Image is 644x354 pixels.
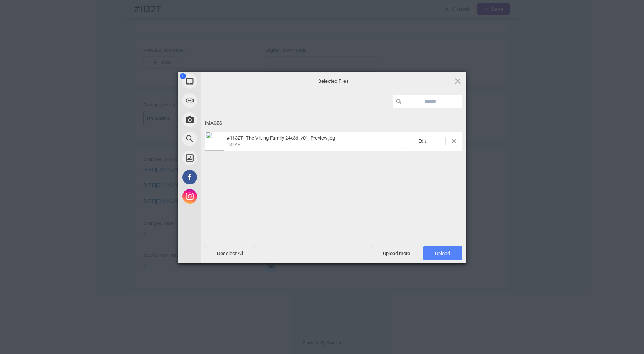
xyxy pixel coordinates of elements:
[227,135,335,141] span: #1132T_The Viking Family 24x36_v01_Preview.jpg
[453,77,462,85] span: Click here or hit ESC to close picker
[257,77,410,84] span: Selected Files
[205,116,462,130] div: Images
[178,72,270,91] div: My Device
[178,148,270,168] div: Unsplash
[224,135,405,148] span: #1132T_The Viking Family 24x36_v01_Preview.jpg
[205,132,224,151] img: dcb8c07a-22dc-49e5-925b-83c03b6fd70b
[435,250,450,256] span: Upload
[205,246,255,260] span: Deselect All
[178,110,270,129] div: Take Photo
[178,168,270,187] div: Facebook
[371,246,422,260] span: Upload more
[178,91,270,110] div: Link (URL)
[423,246,462,260] span: Upload
[405,135,439,148] span: Edit
[178,129,270,148] div: Web Search
[180,73,186,79] span: 1
[227,142,240,147] span: 181KB
[178,187,270,206] div: Instagram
